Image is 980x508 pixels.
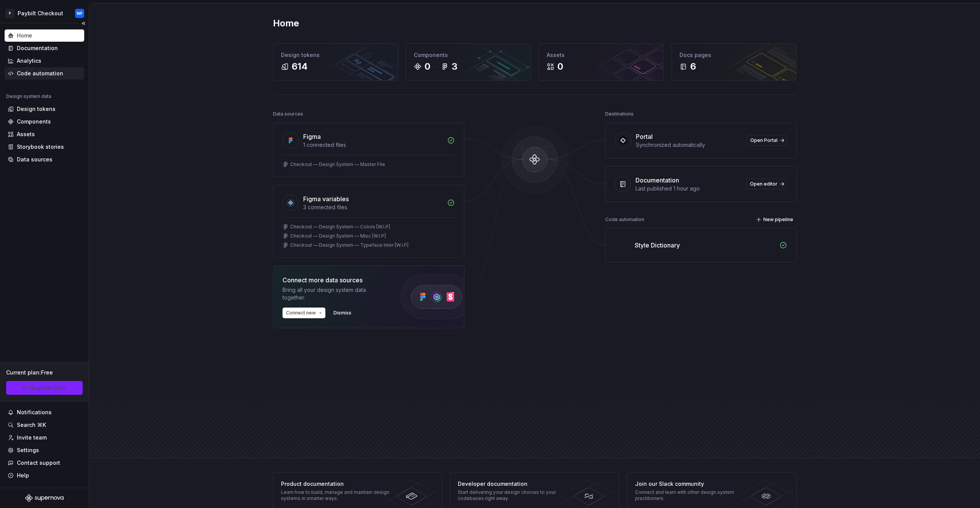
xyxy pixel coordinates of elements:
[281,489,392,501] div: Learn how to build, manage and maintain design systems in smarter ways.
[333,310,351,316] span: Dismiss
[5,141,84,153] a: Storybook stories
[635,185,742,192] div: Last published 1 hour ago
[425,60,430,73] div: 0
[78,18,89,29] button: Collapse sidebar
[5,42,84,54] a: Documentation
[273,122,464,177] a: Figma1 connected filesCheckout — Design System — Master File
[292,60,308,73] div: 614
[5,55,84,67] a: Analytics
[273,43,398,81] a: Design tokens614
[286,310,316,316] span: Connect new
[5,431,84,444] a: Invite team
[330,308,355,318] button: Dismiss
[635,480,746,488] div: Join our Slack community
[283,308,325,318] button: Connect new
[17,409,52,416] div: Notifications
[25,494,64,502] svg: Supernova Logo
[671,43,797,81] a: Docs pages6
[635,489,746,501] div: Connect and learn with other design system practitioners.
[273,109,303,119] div: Data sources
[539,43,664,81] a: Assets0
[636,141,742,149] div: Synchronized automatically
[17,105,56,113] div: Design tokens
[303,194,349,204] div: Figma variables
[17,459,60,467] div: Contact support
[5,103,84,115] a: Design tokens
[6,381,83,395] a: Upgrade plan
[452,60,457,73] div: 3
[547,51,656,59] div: Assets
[77,10,83,16] div: WF
[283,286,386,301] div: Bring all your design system data together.
[273,17,299,29] h2: Home
[281,480,392,488] div: Product documentation
[17,156,52,163] div: Data sources
[754,214,797,225] button: New pipeline
[290,224,390,230] div: Checkout — Design System — Colors [W.I.P]
[17,70,63,77] div: Code automation
[635,176,679,185] div: Documentation
[17,32,32,39] div: Home
[750,137,777,143] span: Open Portal
[303,132,321,141] div: Figma
[290,233,386,239] div: Checkout — Design System — Misc [W.I.P]
[2,5,87,21] button: PPaybilt CheckoutWF
[635,241,680,250] div: Style Dictionary
[17,118,51,125] div: Components
[690,60,696,73] div: 6
[6,93,51,99] div: Design system data
[17,143,64,151] div: Storybook stories
[5,153,84,166] a: Data sources
[17,472,29,479] div: Help
[5,419,84,431] button: Search ⌘K
[17,434,47,441] div: Invite team
[17,57,41,65] div: Analytics
[273,185,464,258] a: Figma variables3 connected filesCheckout — Design System — Colors [W.I.P]Checkout — Design System...
[750,181,777,187] span: Open editor
[458,489,569,501] div: Start delivering your design choices to your codebases right away.
[17,44,58,52] div: Documentation
[303,204,443,211] div: 3 connected files
[290,242,408,248] div: Checkout — Design System — Typeface Inter [W.I.P]
[605,214,644,225] div: Code automation
[17,421,46,429] div: Search ⌘K
[29,384,66,392] span: Upgrade plan
[746,179,787,189] a: Open editor
[5,9,15,18] div: P
[283,275,386,285] div: Connect more data sources
[17,446,39,454] div: Settings
[18,10,63,17] div: Paybilt Checkout
[5,116,84,128] a: Components
[406,43,531,81] a: Components03
[17,130,35,138] div: Assets
[414,51,523,59] div: Components
[747,135,787,146] a: Open Portal
[679,51,789,59] div: Docs pages
[605,109,634,119] div: Destinations
[458,480,569,488] div: Developer documentation
[303,141,443,149] div: 1 connected files
[763,217,793,223] span: New pipeline
[5,128,84,140] a: Assets
[557,60,563,73] div: 0
[5,406,84,418] button: Notifications
[5,469,84,482] button: Help
[636,132,653,141] div: Portal
[6,369,83,376] div: Current plan : Free
[5,457,84,469] button: Contact support
[5,67,84,80] a: Code automation
[5,444,84,456] a: Settings
[281,51,390,59] div: Design tokens
[5,29,84,42] a: Home
[290,161,385,168] div: Checkout — Design System — Master File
